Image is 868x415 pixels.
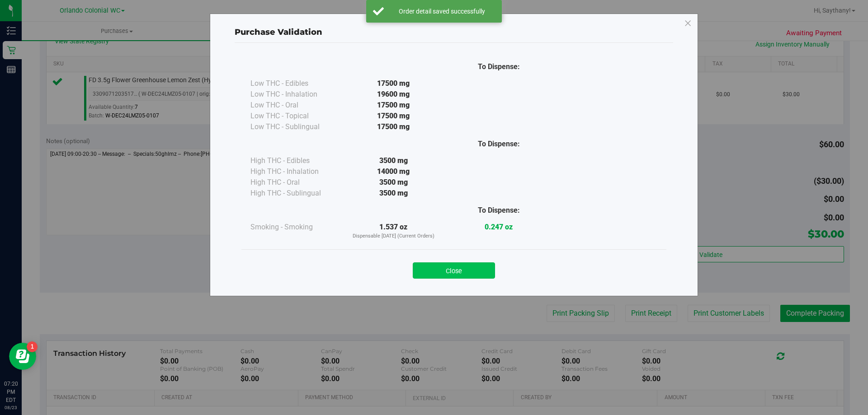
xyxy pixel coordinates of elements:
div: Low THC - Oral [250,100,341,111]
div: 3500 mg [341,177,446,188]
div: High THC - Edibles [250,155,341,166]
div: High THC - Inhalation [250,166,341,177]
div: 17500 mg [341,78,446,89]
div: To Dispense: [446,205,552,216]
iframe: Resource center unread badge [27,341,38,352]
iframe: Resource center [9,343,36,370]
strong: 0.247 oz [485,223,513,231]
div: Low THC - Sublingual [250,121,341,132]
span: Purchase Validation [235,27,322,37]
div: 17500 mg [341,100,446,111]
div: 3500 mg [341,155,446,166]
div: Low THC - Edibles [250,78,341,89]
div: 19600 mg [341,89,446,100]
div: Smoking - Smoking [250,222,341,233]
div: To Dispense: [446,139,552,149]
div: Low THC - Inhalation [250,89,341,100]
div: Order detail saved successfully [389,7,495,16]
p: Dispensable [DATE] (Current Orders) [341,233,446,240]
div: 3500 mg [341,188,446,199]
button: Close [413,262,495,279]
div: 17500 mg [341,111,446,121]
div: 1.537 oz [341,222,446,240]
div: High THC - Oral [250,177,341,188]
div: To Dispense: [446,61,552,72]
div: Low THC - Topical [250,111,341,121]
div: 17500 mg [341,121,446,132]
div: 14000 mg [341,166,446,177]
div: High THC - Sublingual [250,188,341,199]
